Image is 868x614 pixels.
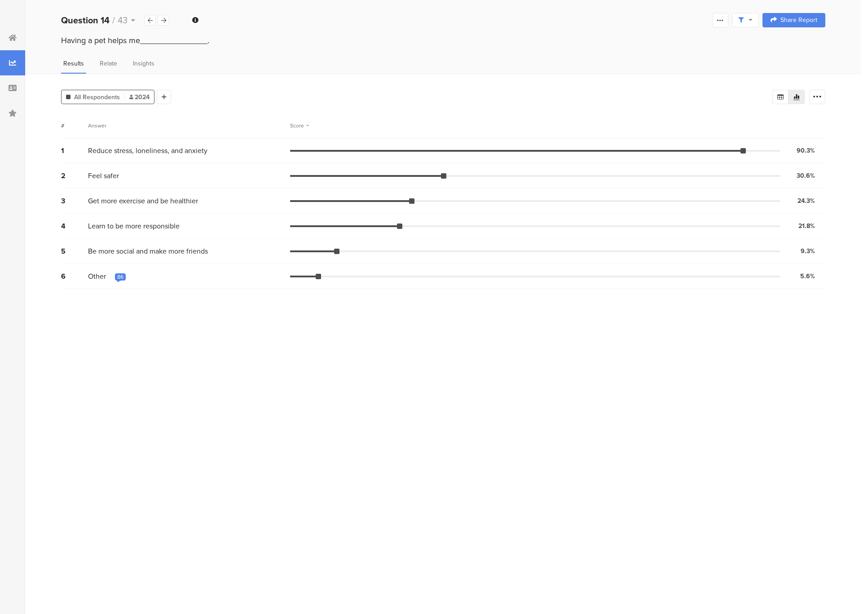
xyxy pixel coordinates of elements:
div: 5 [61,246,88,256]
div: 30.6% [797,171,815,180]
div: 21.8% [798,221,815,231]
div: 3 [61,196,88,206]
div: 1 [61,145,88,156]
span: 2024 [129,92,150,102]
div: Score [290,122,309,130]
span: Other [88,271,106,281]
span: Results [63,59,84,68]
span: Reduce stress, loneliness, and anxiety [88,145,207,156]
b: Question 14 [61,13,110,27]
span: Relate [100,59,117,68]
span: Learn to be more responsible [88,221,180,231]
span: All Respondents [74,92,120,102]
div: 9.3% [801,246,815,256]
div: 90.3% [797,146,815,155]
span: Be more social and make more friends [88,246,208,256]
div: Answer [88,122,106,130]
span: Insights [133,59,154,68]
div: Having a pet helps me_______________. [61,35,825,46]
span: Get more exercise and be healthier [88,196,198,206]
span: Share Report [780,17,817,23]
div: 5.6% [800,272,815,281]
div: 24.3% [798,196,815,206]
div: # [61,122,88,130]
div: 6 [61,271,88,281]
span: / [112,13,115,27]
div: 4 [61,221,88,231]
div: 2 [61,171,88,181]
span: 43 [118,13,128,27]
div: 86 [117,273,123,281]
span: Feel safer [88,171,119,181]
